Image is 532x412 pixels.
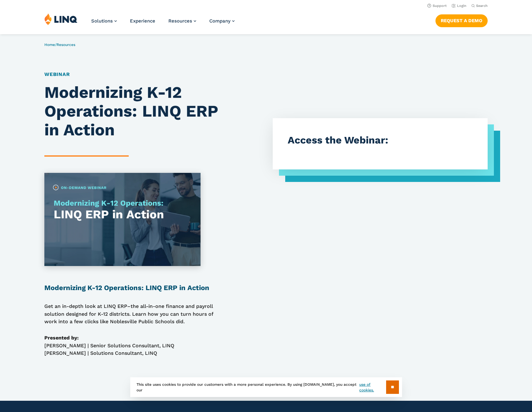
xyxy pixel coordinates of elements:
span: Solutions [91,18,113,24]
nav: Button Navigation [435,13,488,27]
strong: Presented by: [44,335,79,341]
p: Get an in-depth look at LINQ ERP–the all-in-one finance and payroll solution designed for K-12 di... [44,303,221,325]
a: Resources [168,18,196,24]
span: / [44,43,75,47]
h1: Modernizing K-12 Operations: LINQ ERP in Action [44,83,221,139]
div: This site uses cookies to provide our customers with a more personal experience. By using [DOMAIN... [130,377,402,397]
p: [PERSON_NAME] | Senior Solutions Consultant, LINQ [PERSON_NAME] | Solutions Consultant, LINQ [44,334,221,357]
span: Search [476,4,488,8]
a: Solutions [91,18,117,24]
a: Resources [57,43,75,47]
button: Open Search Bar [471,3,488,8]
a: Home [44,43,55,47]
a: use of cookies. [359,382,386,393]
a: Webinar [44,71,70,77]
a: Experience [130,18,155,24]
span: Company [209,18,231,24]
a: Request a Demo [435,14,488,27]
span: Resources [168,18,192,24]
a: Support [427,4,447,8]
img: Session 2 Thumbnail [44,173,201,266]
a: Login [452,4,466,8]
h2: Modernizing K-12 Operations: LINQ ERP in Action [44,284,221,292]
a: Company [209,18,235,24]
img: LINQ | K‑12 Software [44,13,77,25]
h3: Access the Webinar: [288,133,473,147]
nav: Primary Navigation [91,13,235,34]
